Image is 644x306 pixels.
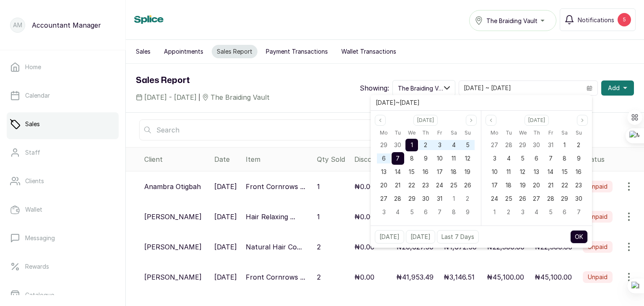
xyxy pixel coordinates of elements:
div: 05 Oct 2025 [461,138,475,152]
div: 21 Nov 2025 [544,179,558,192]
span: 4 [452,141,456,148]
span: 4 [535,208,538,215]
div: 23 Nov 2025 [572,179,586,192]
p: [PERSON_NAME] [144,242,202,252]
div: Date [214,154,239,164]
span: 27 [380,195,387,202]
span: 15 [562,168,568,175]
span: 20 [380,182,387,189]
span: 1 [453,195,455,202]
p: Messaging [25,234,55,242]
input: Select date [459,81,582,95]
span: Add [608,84,620,92]
span: Th [533,128,540,138]
span: Th [422,128,429,138]
p: ₦41,953.49 [396,272,434,282]
span: 15 [409,168,415,175]
p: 1 [317,182,320,192]
div: 09 Nov 2025 [461,205,475,219]
span: 6 [535,155,538,162]
span: 29 [519,141,526,148]
svg: page next [469,118,474,123]
span: 8 [563,155,566,162]
div: 28 Oct 2025 [391,192,405,205]
div: 03 Dec 2025 [516,205,530,219]
div: Saturday [558,127,571,138]
span: Tu [506,128,512,138]
span: 9 [424,155,428,162]
span: 20 [533,182,540,189]
div: 07 Oct 2025 [391,152,405,165]
div: 19 Nov 2025 [516,179,530,192]
span: 24 [491,195,498,202]
div: 05 Nov 2025 [516,152,530,165]
div: 01 Dec 2025 [488,205,501,219]
span: Notifications [578,16,614,24]
div: 05 Nov 2025 [405,205,419,219]
span: 6 [382,155,386,162]
p: Home [25,63,41,71]
button: Previous month [375,115,386,126]
button: Next month [577,115,588,126]
p: ₦0.00 [354,182,374,192]
button: Select month [413,115,438,126]
span: 7 [549,155,553,162]
span: Sa [451,128,457,138]
div: 28 Oct 2025 [501,138,515,152]
p: AM [13,21,22,29]
a: Wallet [7,198,119,221]
div: 25 Oct 2025 [447,179,460,192]
span: 11 [506,168,511,175]
div: 11 Nov 2025 [501,165,515,179]
p: Anambra Otigbah [144,182,201,192]
label: Unpaid [583,241,613,253]
div: Nov 2025 [488,127,586,219]
p: 1 [317,212,320,222]
span: 28 [547,195,554,202]
span: 28 [505,141,512,148]
div: Tuesday [391,127,405,138]
div: 05 Dec 2025 [544,205,558,219]
span: 26 [519,195,526,202]
span: 26 [464,182,471,189]
div: 27 Oct 2025 [488,138,501,152]
div: 07 Nov 2025 [433,205,447,219]
p: ₦45,100.00 [487,272,524,282]
div: 31 Oct 2025 [544,138,558,152]
div: 30 Oct 2025 [530,138,543,152]
div: 10 Nov 2025 [488,165,501,179]
div: 06 Oct 2025 [377,152,391,165]
div: 27 Oct 2025 [377,192,391,205]
span: 7 [577,208,581,215]
div: 02 Nov 2025 [461,192,475,205]
span: 1 [493,208,496,215]
a: Home [7,55,119,79]
div: Wednesday [405,127,419,138]
svg: page next [580,118,585,123]
span: Su [465,128,471,138]
span: 17 [437,168,443,175]
span: Fr [437,128,442,138]
div: 29 Nov 2025 [558,192,571,205]
div: 30 Oct 2025 [419,192,433,205]
div: 12 Nov 2025 [516,165,530,179]
div: 04 Nov 2025 [501,152,515,165]
div: 17 Nov 2025 [488,179,501,192]
button: Sales [131,45,156,58]
div: 30 Sep 2025 [391,138,405,152]
span: 21 [395,182,400,189]
div: 08 Oct 2025 [405,152,419,165]
div: 06 Nov 2025 [419,205,433,219]
div: Item [246,154,310,164]
div: 03 Oct 2025 [433,138,447,152]
span: [DATE] - [DATE] [144,92,197,102]
div: 09 Oct 2025 [419,152,433,165]
span: 3 [493,155,496,162]
span: 18 [506,182,512,189]
span: 12 [520,168,525,175]
span: 2 [424,141,427,148]
a: Sales [7,112,119,136]
p: [DATE] [214,272,237,282]
div: 13 Nov 2025 [530,165,543,179]
span: 16 [423,168,428,175]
